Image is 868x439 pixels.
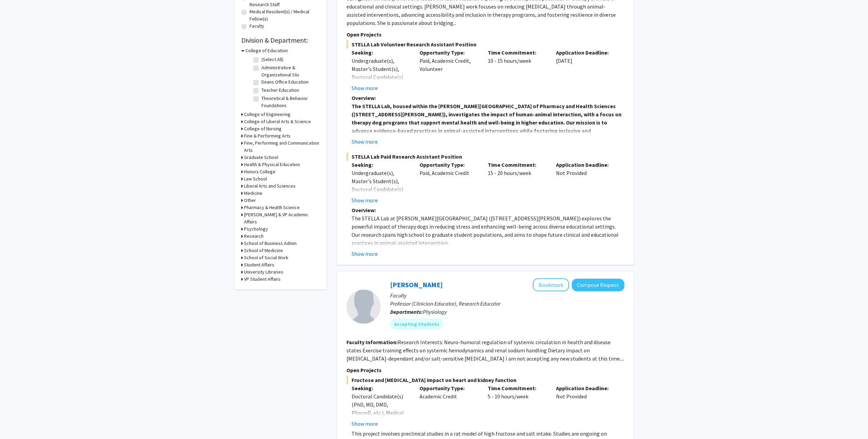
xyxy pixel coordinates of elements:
div: 15 - 20 hours/week [483,161,551,204]
h3: Honors College [244,168,275,175]
div: Paid, Academic Credit [414,161,483,204]
span: STELLA Lab Volunteer Research Assistant Position [346,40,624,48]
p: Professor (Clinician-Educator), Research Educator [390,299,624,308]
h3: Pharmacy & Health Science [244,204,300,211]
p: Time Commitment: [488,48,546,57]
div: 10 - 15 hours/week [483,48,551,92]
h3: Health & Physical Education [244,161,300,168]
strong: Overview: [352,207,376,214]
p: Seeking: [352,384,410,392]
h3: Fine, Performing and Communication Arts [244,140,320,154]
a: [PERSON_NAME] [390,280,443,289]
label: Medical Resident(s) / Medical Fellow(s) [250,8,320,23]
div: [DATE] [551,48,619,92]
p: Open Projects [346,366,624,374]
p: Opportunity Type: [419,48,478,57]
div: Undergraduate(s), Master's Student(s), Doctoral Candidate(s) (PhD, MD, DMD, PharmD, etc.), Postdo... [352,169,410,234]
label: (Select All) [261,56,283,63]
p: Time Commitment: [488,384,546,392]
label: Faculty [250,23,264,30]
h3: Other [244,197,256,204]
h2: Division & Department: [241,36,320,44]
h3: School of Social Work [244,254,288,261]
label: Teacher Education [261,87,299,94]
h3: College of Liberal Arts & Science [244,118,311,125]
h3: Psychology [244,225,268,233]
span: Physiology [423,308,447,315]
div: Not Provided [551,384,619,428]
h3: VP Student Affairs [244,276,281,283]
div: Academic Credit [414,384,483,428]
h3: Graduate School [244,154,278,161]
button: Show more [352,420,378,428]
p: Application Deadline: [556,48,614,57]
p: Opportunity Type: [419,161,478,169]
button: Compose Request to Rossi Noreen [572,279,624,291]
iframe: Chat [5,408,29,434]
h3: Student Affairs [244,261,274,268]
button: Show more [352,196,378,204]
h3: Liberal Arts and Sciences [244,182,296,190]
div: 5 - 10 hours/week [483,384,551,428]
span: Fructose and [MEDICAL_DATA] impact on heart and kidney function [346,376,624,384]
strong: The STELLA Lab, housed within the [PERSON_NAME][GEOGRAPHIC_DATA] of Pharmacy and Health Sciences ... [352,103,623,159]
div: Not Provided [551,161,619,204]
label: Deans Office Education [261,78,309,86]
h3: College of Nursing [244,125,282,132]
button: Show more [352,250,378,258]
button: Show more [352,137,378,146]
p: Application Deadline: [556,384,614,392]
b: Departments: [390,308,423,315]
b: Faculty Information: [346,339,398,346]
span: STELLA Lab Paid Research Assistant Position [346,152,624,161]
p: Faculty [390,291,624,299]
h3: University Libraries [244,268,283,276]
p: Seeking: [352,161,410,169]
button: Show more [352,84,378,92]
mat-chip: Accepting Students [390,319,443,330]
h3: Research [244,233,264,240]
p: Opportunity Type: [419,384,478,392]
div: Doctoral Candidate(s) (PhD, MD, DMD, PharmD, etc.), Medical Resident(s) / Medical Fellow(s) [352,392,410,433]
h3: Law School [244,175,267,182]
button: Add Rossi Noreen to Bookmarks [533,278,569,291]
h3: College of Education [245,47,288,54]
p: The STELLA Lab at [PERSON_NAME][GEOGRAPHIC_DATA] ([STREET_ADDRESS][PERSON_NAME]) explores the pow... [352,214,624,247]
h3: College of Engineering [244,111,290,118]
label: Administrative & Organizational Stu [261,64,318,78]
label: Theoretical & Behavior Foundations [261,95,318,109]
h3: [PERSON_NAME] & VP Academic Affairs [244,211,320,225]
h3: School of Medicine [244,247,283,254]
fg-read-more: Research Interests: Neuro-humoral regulation of systemic circulation in health and disease states... [346,339,624,362]
p: Application Deadline: [556,161,614,169]
p: Time Commitment: [488,161,546,169]
p: Open Projects [346,30,624,39]
div: Undergraduate(s), Master's Student(s), Doctoral Candidate(s) (PhD, MD, DMD, PharmD, etc.), Postdo... [352,57,410,122]
strong: Overview: [352,94,376,101]
div: Paid, Academic Credit, Volunteer [414,48,483,92]
p: Seeking: [352,48,410,57]
h3: Medicine [244,190,262,197]
h3: Fine & Performing Arts [244,132,290,140]
h3: School of Business Admin [244,240,297,247]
